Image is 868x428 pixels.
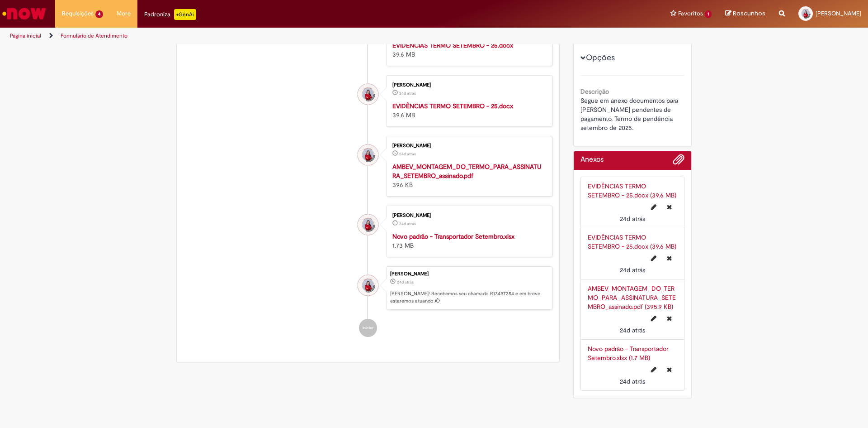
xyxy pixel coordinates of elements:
[620,215,645,223] time: 08/09/2025 14:41:38
[620,326,645,334] time: 08/09/2025 14:40:25
[184,5,552,346] ul: Histórico de tíquete
[390,271,547,277] div: [PERSON_NAME]
[620,377,645,385] span: 24d atrás
[705,10,712,18] span: 1
[620,266,645,274] time: 08/09/2025 14:41:25
[399,91,416,96] span: 24d atrás
[392,143,543,149] div: [PERSON_NAME]
[646,200,662,214] button: Editar nome de arquivo EVIDÊNCIAS TERMO SETEMBRO - 25.docx
[620,326,645,334] span: 24d atrás
[399,221,416,226] span: 24d atrás
[184,266,552,310] li: Bianca Eskenazi
[661,362,677,377] button: Excluir Novo padrão - Transportador Setembro.xlsx
[580,156,604,164] h2: Anexos
[661,311,677,326] button: Excluir AMBEV_MONTAGEM_DO_TERMO_PARA_ASSINATURA_SETEMBRO_assinado.pdf
[392,41,543,59] div: 39.6 MB
[588,284,676,311] a: AMBEV_MONTAGEM_DO_TERMO_PARA_ASSINATURA_SETEMBRO_assinado.pdf (395.9 KB)
[399,221,416,226] time: 08/09/2025 14:40:11
[620,215,645,223] span: 24d atrás
[588,182,676,199] a: EVIDÊNCIAS TERMO SETEMBRO - 25.docx (39.6 MB)
[358,84,378,105] div: Bianca Eskenazi
[392,102,513,110] a: EVIDÊNCIAS TERMO SETEMBRO - 25.docx
[392,213,543,218] div: [PERSON_NAME]
[10,32,41,39] a: Página inicial
[397,279,414,285] time: 08/09/2025 14:41:58
[646,362,662,377] button: Editar nome de arquivo Novo padrão - Transportador Setembro.xlsx
[397,279,414,285] span: 24d atrás
[358,214,378,235] div: Bianca Eskenazi
[174,9,196,20] p: +GenAi
[646,311,662,326] button: Editar nome de arquivo AMBEV_MONTAGEM_DO_TERMO_PARA_ASSINATURA_SETEMBRO_assinado.pdf
[588,345,669,362] a: Novo padrão - Transportador Setembro.xlsx (1.7 MB)
[620,377,645,385] time: 08/09/2025 14:40:11
[358,144,378,165] div: Bianca Eskenazi
[144,9,196,20] div: Padroniza
[399,151,416,157] time: 08/09/2025 14:40:25
[580,96,680,132] span: Segue em anexo documentos para [PERSON_NAME] pendentes de pagamento. Termo de pendência setembro ...
[392,101,543,120] div: 39.6 MB
[399,91,416,96] time: 08/09/2025 14:41:25
[646,251,662,265] button: Editar nome de arquivo EVIDÊNCIAS TERMO SETEMBRO - 25.docx
[117,9,131,18] span: More
[1,5,47,23] img: ServiceNow
[661,251,677,265] button: Excluir EVIDÊNCIAS TERMO SETEMBRO - 25.docx
[399,151,416,157] span: 24d atrás
[95,10,103,18] span: 4
[61,32,127,39] a: Formulário de Atendimento
[733,9,765,18] span: Rascunhos
[725,10,765,18] a: Rascunhos
[392,162,543,189] div: 396 KB
[588,233,676,250] a: EVIDÊNCIAS TERMO SETEMBRO - 25.docx (39.6 MB)
[678,9,703,18] span: Favoritos
[661,200,677,214] button: Excluir EVIDÊNCIAS TERMO SETEMBRO - 25.docx
[358,275,378,296] div: Bianca Eskenazi
[62,9,94,18] span: Requisições
[390,290,547,304] p: [PERSON_NAME]! Recebemos seu chamado R13497354 e em breve estaremos atuando.
[392,232,543,250] div: 1.73 MB
[7,28,572,44] ul: Trilhas de página
[580,87,609,96] b: Descrição
[392,163,542,180] a: AMBEV_MONTAGEM_DO_TERMO_PARA_ASSINATURA_SETEMBRO_assinado.pdf
[392,82,543,88] div: [PERSON_NAME]
[816,10,861,17] span: [PERSON_NAME]
[392,232,514,240] a: Novo padrão - Transportador Setembro.xlsx
[673,154,684,170] button: Adicionar anexos
[392,41,513,49] a: EVIDÊNCIAS TERMO SETEMBRO - 25.docx
[620,266,645,274] span: 24d atrás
